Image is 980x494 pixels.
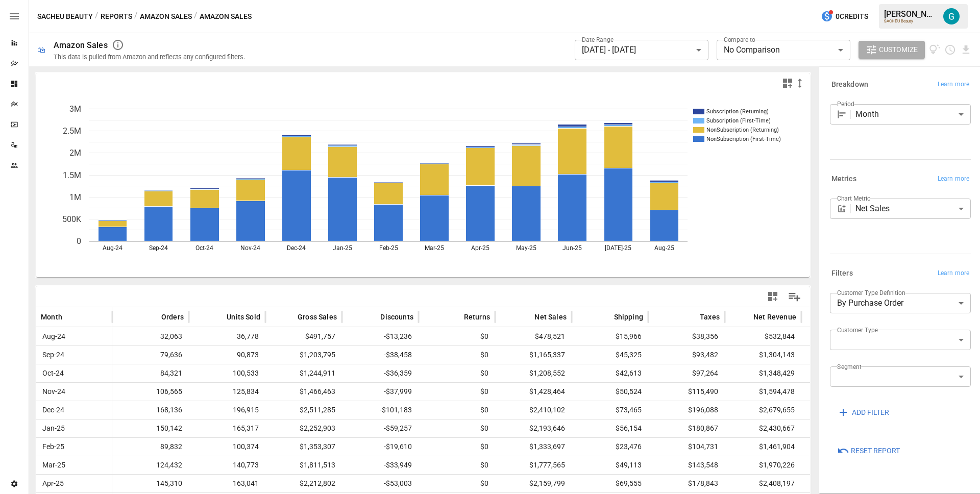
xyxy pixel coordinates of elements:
button: Schedule report [944,44,956,56]
span: Customize [879,43,918,56]
span: Aug-24 [41,328,67,345]
text: Oct-24 [195,244,213,252]
div: No Comparison [717,40,850,60]
span: Feb-25 [41,438,66,456]
button: View documentation [929,41,941,59]
span: $2,193,646 [500,419,567,437]
div: A chart. [36,93,802,277]
text: Sep-24 [149,244,168,252]
span: $42,613 [577,364,643,382]
span: $0 [424,364,490,382]
span: 165,317 [194,419,260,437]
span: $1,428,464 [500,383,567,401]
span: 90,873 [194,346,260,364]
span: $2,511,285 [271,401,337,419]
span: 150,142 [117,419,184,437]
button: Customize [859,41,925,59]
span: $532,844 [730,328,796,345]
span: $104,731 [653,438,720,456]
span: Gross Sales [298,312,337,322]
span: $49,113 [577,456,643,474]
span: 106,565 [117,383,184,401]
div: / [194,10,198,23]
div: 🛍 [37,45,45,55]
span: Discounts [380,312,413,322]
span: 100,374 [194,438,260,456]
span: Taxes [700,312,720,322]
span: $2,679,655 [730,401,796,419]
span: $1,208,552 [500,364,567,382]
span: -$101,183 [347,401,413,419]
label: Segment [837,362,861,371]
span: $93,482 [653,346,720,364]
span: Learn more [938,268,969,279]
span: $2,159,799 [500,475,567,492]
span: $1,203,795 [271,346,337,364]
span: $56,154 [577,419,643,437]
button: Download report [960,44,972,56]
span: -$38,458 [347,346,413,364]
span: $97,264 [653,364,720,382]
button: Sort [599,310,613,324]
button: Reports [101,10,132,23]
span: 145,310 [117,475,184,492]
span: 163,041 [194,475,260,492]
text: 0 [77,236,81,246]
span: $0 [424,383,490,401]
label: Period [837,100,854,108]
text: Mar-25 [425,244,444,252]
span: $0 [424,346,490,364]
button: Sort [63,310,78,324]
button: Gavin Acres [937,2,966,31]
span: Reset Report [851,444,900,457]
span: 0 Credits [836,10,868,23]
text: 1.5M [63,170,81,180]
span: $2,252,903 [271,419,337,437]
span: Mar-25 [41,456,67,474]
span: -$37,999 [347,383,413,401]
h6: Breakdown [831,79,868,90]
span: $73,465 [577,401,643,419]
button: Sort [211,310,226,324]
span: $1,333,697 [500,438,567,456]
span: $1,811,513 [271,456,337,474]
button: Sort [282,310,297,324]
span: Orders [161,312,184,322]
button: Amazon Sales [140,10,192,23]
div: / [95,10,99,23]
span: ADD FILTER [852,406,889,419]
span: $0 [424,475,490,492]
span: $23,476 [577,438,643,456]
text: Jun-25 [562,244,582,252]
span: $1,777,565 [500,456,567,474]
span: $0 [806,346,873,364]
span: Apr-25 [41,475,65,492]
span: 36,778 [194,328,260,345]
span: 100,533 [194,364,260,382]
span: 89,832 [117,438,184,456]
div: Amazon Sales [54,40,108,50]
span: $0 [424,328,490,345]
span: $0 [806,328,873,345]
button: Manage Columns [783,285,806,308]
span: -$36,359 [347,364,413,382]
button: Sort [738,310,752,324]
span: $1,304,143 [730,346,796,364]
text: May-25 [516,244,536,252]
span: $0 [424,456,490,474]
button: Reset Report [830,442,907,460]
span: $180,867 [653,419,720,437]
text: Subscription (Returning) [706,108,769,115]
span: $196,088 [653,401,720,419]
button: Sort [365,310,379,324]
span: $1,594,478 [730,383,796,401]
span: $0 [424,419,490,437]
span: Dec-24 [41,401,66,419]
text: 3M [69,104,81,114]
span: $115,490 [653,383,720,401]
span: $1,461,904 [730,438,796,456]
span: $15,966 [577,328,643,345]
div: Net Sales [855,199,971,219]
span: $2,212,802 [271,475,337,492]
span: Net Sales [534,312,567,322]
